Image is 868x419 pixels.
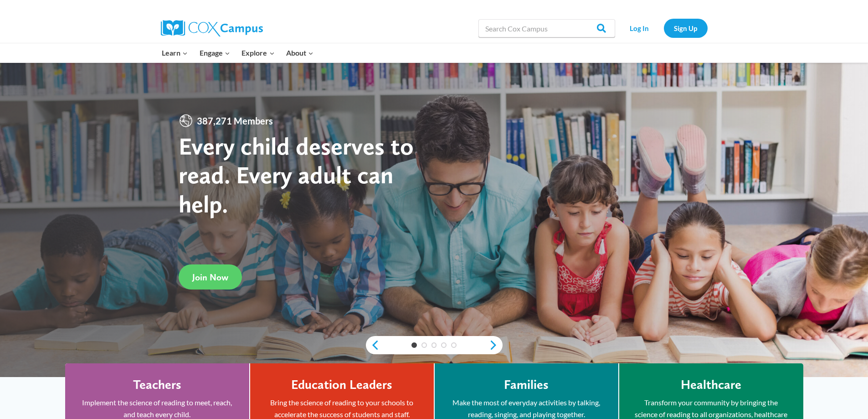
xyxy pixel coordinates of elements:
[441,342,447,348] a: 4
[192,272,228,283] span: Join Now
[366,336,503,354] div: content slider buttons
[200,47,230,59] span: Engage
[664,19,708,37] a: Sign Up
[681,377,741,393] h4: Healthcare
[451,342,457,348] a: 5
[489,340,503,351] a: next
[179,131,414,218] strong: Every child deserves to read. Every adult can help.
[504,377,549,393] h4: Families
[366,340,380,351] a: previous
[156,43,319,62] nav: Primary Navigation
[411,342,417,348] a: 1
[241,47,274,59] span: Explore
[193,114,277,128] span: 387,271 Members
[620,19,708,37] nav: Secondary Navigation
[133,377,181,393] h4: Teachers
[478,19,615,37] input: Search Cox Campus
[286,47,313,59] span: About
[291,377,392,393] h4: Education Leaders
[162,47,188,59] span: Learn
[620,19,659,37] a: Log In
[431,342,437,348] a: 3
[179,264,242,290] a: Join Now
[161,20,263,36] img: Cox Campus
[421,342,427,348] a: 2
